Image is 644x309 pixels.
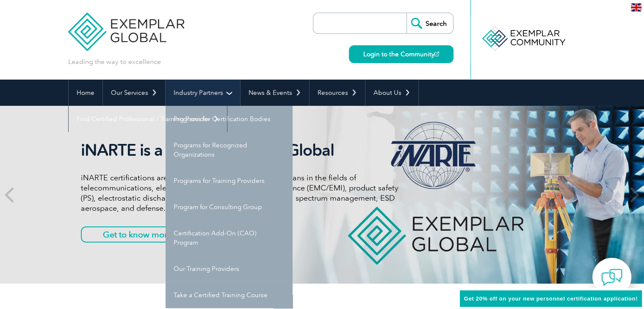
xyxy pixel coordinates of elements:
[406,13,453,33] input: Search
[166,256,293,282] a: Our Training Providers
[365,80,418,106] a: About Us
[434,52,439,56] img: open_square.png
[166,220,293,256] a: Certification Add-On (CAO) Program
[631,3,641,11] img: en
[166,106,293,132] a: Programs for Certification Bodies
[69,106,227,132] a: Find Certified Professional / Training Provider
[349,45,453,63] a: Login to the Community
[103,80,165,106] a: Our Services
[166,132,293,168] a: Programs for Recognized Organizations
[68,57,161,66] p: Leading the way to excellence
[464,295,638,302] span: Get 20% off on your new personnel certification application!
[240,80,309,106] a: News & Events
[166,80,240,106] a: Industry Partners
[601,267,622,288] img: contact-chat.png
[310,80,365,106] a: Resources
[166,194,293,220] a: Program for Consulting Group
[166,282,293,308] a: Take a Certified Training Course
[69,80,102,106] a: Home
[81,226,250,243] a: Get to know more about iNARTE
[81,173,398,213] p: iNARTE certifications are for qualified engineers and technicians in the fields of telecommunicat...
[81,141,398,160] h2: iNARTE is a Part of Exemplar Global
[166,168,293,194] a: Programs for Training Providers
